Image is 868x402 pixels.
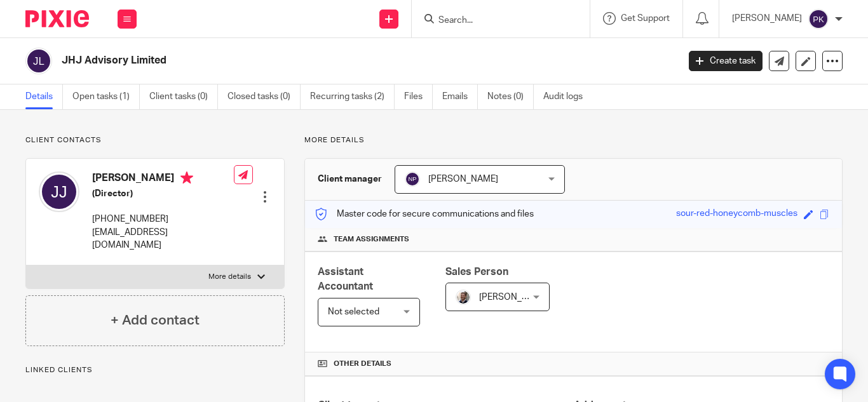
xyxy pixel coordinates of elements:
span: Assistant Accountant [318,267,373,291]
input: Search [437,15,552,27]
h3: Client manager [318,173,382,185]
h4: + Add contact [111,311,200,330]
a: Create task [689,51,763,71]
h2: JHJ Advisory Limited [62,54,548,67]
a: Closed tasks (0) [227,84,301,109]
img: svg%3E [808,9,829,29]
img: Pixie [25,10,89,27]
p: [EMAIL_ADDRESS][DOMAIN_NAME] [92,226,234,252]
i: Primary [180,171,193,184]
img: svg%3E [405,171,420,187]
span: [PERSON_NAME] [428,175,498,184]
a: Details [25,84,63,109]
img: svg%3E [39,171,79,212]
h4: [PERSON_NAME] [92,171,234,187]
p: More details [304,135,843,145]
img: svg%3E [25,48,52,74]
span: Sales Person [445,267,508,277]
a: Notes (0) [487,84,534,109]
p: Linked clients [25,365,285,375]
a: Open tasks (1) [72,84,140,109]
p: Client contacts [25,135,285,145]
h5: (Director) [92,187,234,200]
span: Not selected [328,307,379,316]
a: Audit logs [543,84,592,109]
a: Recurring tasks (2) [310,84,395,109]
div: sour-red-honeycomb-muscles [676,207,797,222]
span: Get Support [621,14,670,23]
span: Team assignments [334,234,409,245]
span: [PERSON_NAME] [479,293,549,302]
p: Master code for secure communications and files [315,208,534,220]
a: Files [404,84,433,109]
p: More details [208,272,251,282]
a: Emails [442,84,478,109]
span: Other details [334,359,391,369]
p: [PHONE_NUMBER] [92,213,234,225]
img: Matt%20Circle.png [456,290,471,305]
a: Client tasks (0) [149,84,218,109]
p: [PERSON_NAME] [732,12,802,25]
